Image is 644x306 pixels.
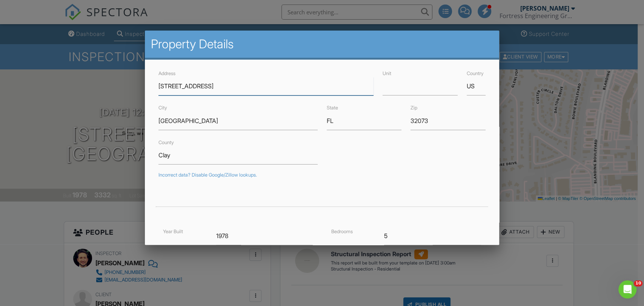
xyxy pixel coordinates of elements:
[331,229,353,234] label: Bedrooms
[158,105,167,111] label: City
[618,280,636,298] iframe: Intercom live chat
[151,37,493,52] h2: Property Details
[163,229,183,234] label: Year Built
[158,140,174,145] label: County
[467,71,484,76] label: Country
[634,280,642,286] span: 10
[158,71,175,76] label: Address
[158,172,486,178] div: Incorrect data? Disable Google/Zillow lookups.
[327,105,338,111] label: State
[383,71,391,76] label: Unit
[410,105,417,111] label: Zip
